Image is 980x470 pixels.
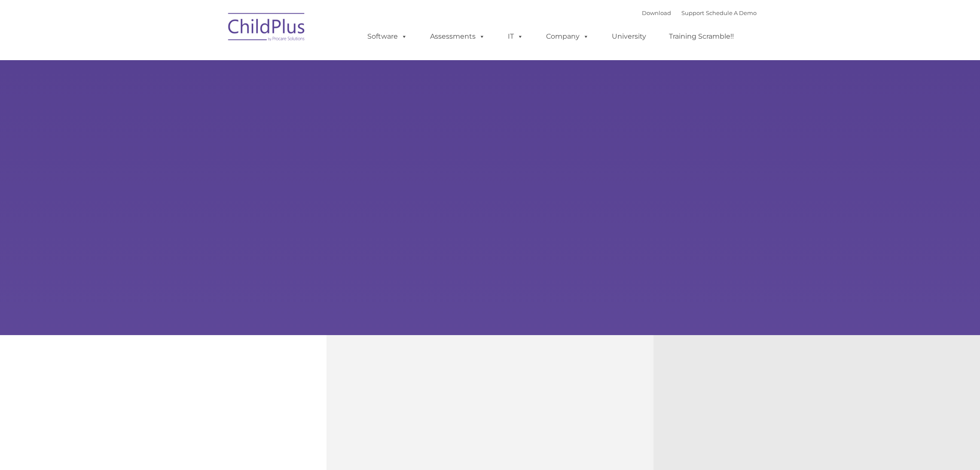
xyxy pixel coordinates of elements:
a: Company [537,28,598,45]
a: University [603,28,655,45]
a: Assessments [421,28,494,45]
font: | [642,9,757,16]
a: IT [499,28,532,45]
img: ChildPlus by Procare Solutions [224,7,310,50]
a: Training Scramble!! [660,28,742,45]
a: Support [681,9,704,16]
a: Software [359,28,416,45]
a: Schedule A Demo [706,9,757,16]
a: Download [642,9,671,16]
